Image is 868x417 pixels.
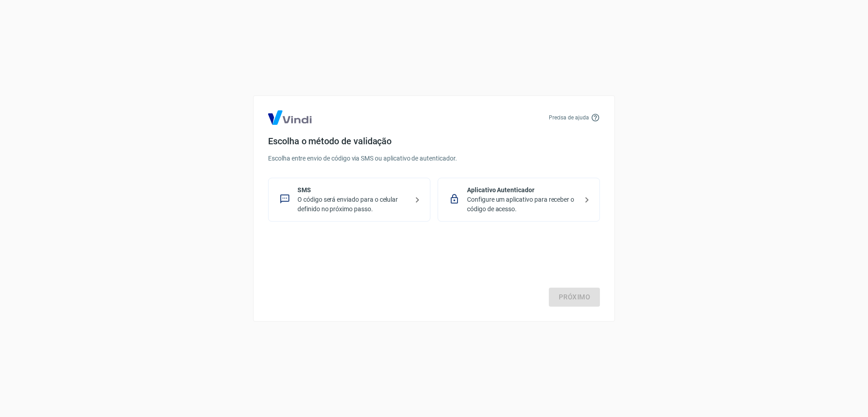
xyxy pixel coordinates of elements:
[438,178,600,222] div: Aplicativo AutenticadorConfigure um aplicativo para receber o código de acesso.
[467,185,578,195] p: Aplicativo Autenticador
[268,154,600,163] p: Escolha entre envio de código via SMS ou aplicativo de autenticador.
[268,136,600,147] h4: Escolha o método de validação
[268,178,430,222] div: SMSO código será enviado para o celular definido no próximo passo.
[268,110,311,125] img: Logo Vind
[297,185,408,195] p: SMS
[467,195,578,214] p: Configure um aplicativo para receber o código de acesso.
[297,195,408,214] p: O código será enviado para o celular definido no próximo passo.
[549,114,589,122] p: Precisa de ajuda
